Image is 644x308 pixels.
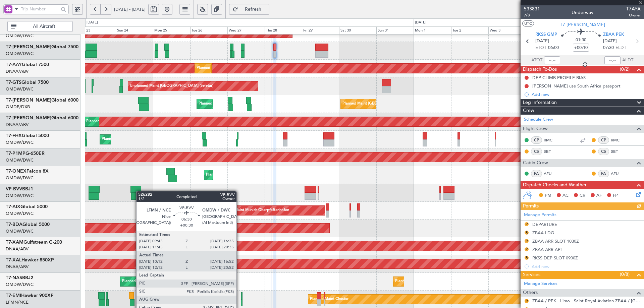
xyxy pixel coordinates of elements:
[545,192,551,199] span: PM
[523,181,587,189] span: Dispatch Checks and Weather
[6,62,22,67] span: T7-AAY
[6,98,51,103] span: T7-[PERSON_NAME]
[6,258,54,262] a: T7-XALHawker 850XP
[87,20,98,25] div: [DATE]
[6,293,21,298] span: T7-EMI
[6,193,34,199] a: OMDW/DWC
[611,148,626,155] a: SBT
[6,157,34,163] a: OMDW/DWC
[535,45,546,51] span: ETOT
[86,117,152,127] div: Planned Maint Dubai (Al Maktoum Intl)
[598,170,609,177] div: FA
[544,148,559,155] a: SBT
[544,137,559,143] a: RMC
[523,107,534,115] span: Crew
[215,205,289,215] div: Unplanned Maint Munich Oberpfaffenhofen
[6,86,34,92] a: OMDW/DWC
[6,62,49,67] a: T7-AAYGlobal 7500
[6,222,22,227] span: T7-BDA
[18,24,70,29] span: All Aircraft
[562,192,569,199] span: AC
[622,57,633,64] span: ALDT
[598,148,609,155] div: CS
[414,26,451,35] div: Mon 1
[6,264,29,270] a: DNAA/ABV
[523,99,557,107] span: Leg Information
[310,294,348,304] div: Planned Maint Chester
[6,299,29,305] a: LFMN/NCE
[531,57,542,64] span: ATOT
[611,171,626,177] a: AFU
[524,12,540,18] span: 7/8
[395,276,471,287] div: Planned Maint Abuja ([PERSON_NAME] Intl)
[6,169,49,174] a: T7-ONEXFalcon 8X
[6,45,51,49] span: T7-[PERSON_NAME]
[153,26,190,35] div: Mon 25
[6,222,50,227] a: T7-BDAGlobal 5000
[603,45,614,51] span: 07:30
[78,26,116,35] div: Sat 23
[531,170,542,177] div: FA
[532,91,641,97] div: Add new
[6,293,54,298] a: T7-EMIHawker 900XP
[6,98,78,103] a: T7-[PERSON_NAME]Global 6000
[6,246,29,252] a: DNAA/ABV
[523,125,548,133] span: Flight Crew
[6,258,21,262] span: T7-XAL
[572,9,593,16] div: Underway
[6,139,34,145] a: OMDW/DWC
[197,63,263,73] div: Planned Maint Dubai (Al Maktoum Intl)
[576,37,586,44] span: 01:30
[7,21,73,32] button: All Aircraft
[523,271,540,279] span: Services
[6,151,45,156] a: T7-P1MPG-650ER
[190,26,227,35] div: Tue 26
[531,148,542,155] div: CS
[6,133,22,138] span: T7-FHX
[6,282,34,288] a: OMDW/DWC
[451,26,488,35] div: Tue 2
[615,45,626,51] span: ELDT
[339,26,376,35] div: Sat 30
[613,192,618,199] span: FP
[611,137,626,143] a: RMC
[548,45,559,51] span: 06:00
[532,83,621,89] div: [PERSON_NAME] use South Africa passport
[6,122,29,128] a: DNAA/ABV
[522,20,534,26] button: UTC
[6,45,78,49] a: T7-[PERSON_NAME]Global 7500
[6,240,23,245] span: T7-XAM
[6,116,78,120] a: T7-[PERSON_NAME]Global 6000
[6,187,33,191] a: VP-BVVBBJ1
[523,289,538,297] span: Others
[525,299,529,303] button: R
[6,80,21,85] span: T7-GTS
[532,298,641,304] a: ZBAA / PEK - Limo - Saint Royal Aviation ZBAA / [GEOGRAPHIC_DATA]
[580,192,585,199] span: CR
[199,99,311,109] div: Planned Maint [GEOGRAPHIC_DATA] ([GEOGRAPHIC_DATA] Intl)
[603,38,617,45] span: [DATE]
[532,75,586,80] div: DEP CLIMB PROFILE BIAS
[523,66,557,73] span: Dispatch To-Dos
[6,275,22,280] span: T7-NAS
[524,116,553,123] a: Schedule Crew
[6,51,34,57] a: OMDW/DWC
[6,169,26,174] span: T7-ONEX
[206,170,272,180] div: Planned Maint Dubai (Al Maktoum Intl)
[6,210,34,217] a: OMDW/DWC
[6,151,25,156] span: T7-P1MP
[116,26,153,35] div: Sun 24
[6,175,34,181] a: OMDW/DWC
[342,99,454,109] div: Planned Maint [GEOGRAPHIC_DATA] ([GEOGRAPHIC_DATA] Intl)
[265,26,302,35] div: Thu 28
[6,133,49,138] a: T7-FHXGlobal 5000
[6,68,29,74] a: DNAA/ABV
[229,4,269,15] button: Refresh
[626,12,641,18] span: Owner
[6,275,33,280] a: T7-NASBBJ2
[6,104,30,110] a: OMDB/DXB
[415,20,426,25] div: [DATE]
[239,7,267,12] span: Refresh
[376,26,414,35] div: Sun 31
[302,26,339,35] div: Fri 29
